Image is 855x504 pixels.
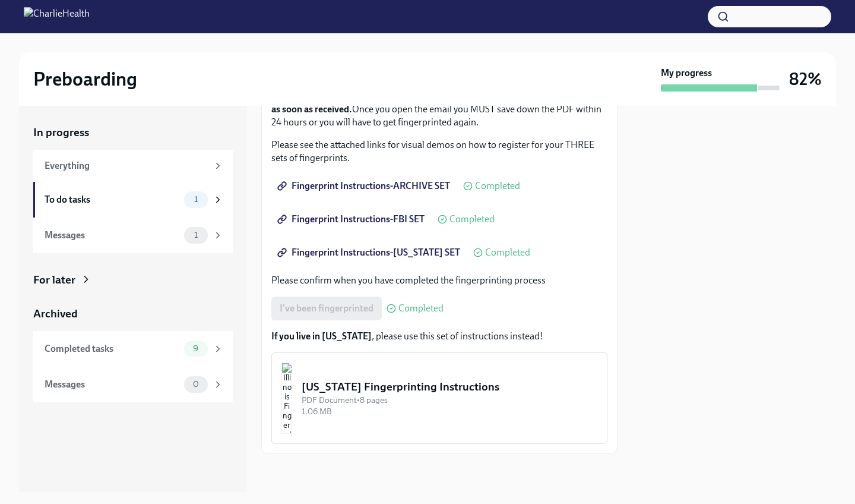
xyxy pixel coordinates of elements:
[33,272,75,288] div: For later
[485,248,530,257] span: Completed
[271,330,607,343] p: , please use this set of instructions instead!
[45,342,179,355] div: Completed tasks
[302,406,597,417] div: 1.06 MB
[33,306,233,322] a: Archived
[449,215,495,224] span: Completed
[398,304,444,313] span: Completed
[187,231,205,240] span: 1
[45,229,179,242] div: Messages
[33,367,233,402] a: Messages0
[475,181,520,191] span: Completed
[24,7,90,26] img: CharlieHealth
[271,174,458,198] a: Fingerprint Instructions-ARCHIVE SET
[33,182,233,218] a: To do tasks1
[33,150,233,182] a: Everything
[33,125,233,140] a: In progress
[271,352,607,444] button: [US_STATE] Fingerprinting InstructionsPDF Document•8 pages1.06 MB
[302,395,597,406] div: PDF Document • 8 pages
[789,68,822,90] h3: 82%
[271,138,607,165] p: Please see the attached links for visual demos on how to register for your THREE sets of fingerpr...
[45,159,208,172] div: Everything
[186,380,206,389] span: 0
[280,180,450,192] span: Fingerprint Instructions-ARCHIVE SET
[280,213,425,225] span: Fingerprint Instructions-FBI SET
[187,195,205,204] span: 1
[302,379,597,395] div: [US_STATE] Fingerprinting Instructions
[271,241,468,264] a: Fingerprint Instructions-[US_STATE] SET
[33,67,137,91] h2: Preboarding
[271,207,433,231] a: Fingerprint Instructions-FBI SET
[271,274,607,287] p: Please confirm when you have completed the fingerprinting process
[271,330,372,342] strong: If you live in [US_STATE]
[281,363,292,434] img: Illinois Fingerprinting Instructions
[33,331,233,367] a: Completed tasks9
[186,344,205,353] span: 9
[280,247,460,259] span: Fingerprint Instructions-[US_STATE] SET
[45,378,179,391] div: Messages
[33,272,233,288] a: For later
[33,218,233,253] a: Messages1
[45,193,179,206] div: To do tasks
[661,67,712,80] strong: My progress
